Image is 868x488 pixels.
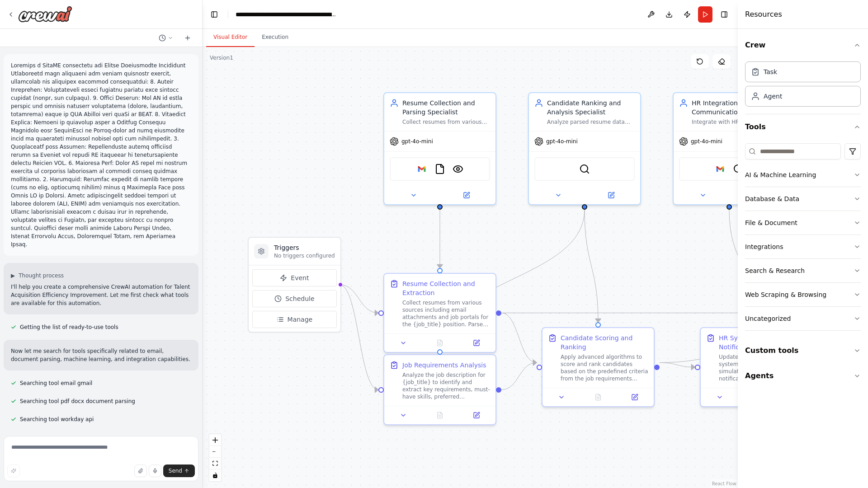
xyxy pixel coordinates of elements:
div: Candidate Ranking and Analysis SpecialistAnalyze parsed resume data and rank candidates based on ... [528,92,641,205]
button: Tools [745,114,861,140]
button: No output available [421,410,459,421]
div: Integrations [745,242,783,251]
div: HR System Integration and NotificationsUpdate candidate status in HR systems (Workday integration... [700,327,813,407]
span: gpt-4o-mini [546,138,578,145]
g: Edge from bccd4e9e-819c-4060-8c9a-da5a8dd860b3 to 2e7e5bfb-f8cd-4341-8d82-e91179dfa3b1 [501,309,537,367]
button: AI & Machine Learning [745,163,861,187]
span: Manage [288,315,313,324]
div: Task [764,67,777,76]
img: Google gmail [416,164,427,174]
div: Job Requirements AnalysisAnalyze the job description for {job_title} to identify and extract key ... [383,354,496,425]
span: Schedule [285,294,314,303]
div: Search & Research [745,266,805,275]
div: Apply advanced algorithms to score and rank candidates based on the predefined criteria from the ... [561,353,648,382]
div: Tools [745,140,861,338]
button: Database & Data [745,187,861,211]
button: Click to speak your automation idea [149,465,161,477]
span: Searching tool pdf docx document parsing [20,398,135,405]
div: Collect resumes from various sources including email attachments and parse them to extract releva... [402,118,490,126]
div: Integrate with HR systems to update candidate status and notify HR personnel of recommendations. ... [692,118,779,126]
button: Start a new chat [180,33,195,43]
div: HR System Integration and Notifications [719,333,807,352]
div: File & Document [745,218,797,227]
div: Uncategorized [745,314,791,323]
div: Web Scraping & Browsing [745,290,826,299]
button: toggle interactivity [209,469,221,481]
img: SerperDevTool [733,164,744,174]
img: SerperDevTool [579,164,590,174]
button: zoom in [209,434,221,446]
span: Getting the list of ready-to-use tools [20,324,118,331]
img: FileReadTool [434,164,445,174]
span: gpt-4o-mini [691,138,722,145]
div: Agent [764,92,782,101]
img: VisionTool [453,164,463,174]
img: Logo [18,6,72,22]
span: Thought process [19,272,64,279]
div: Resume Collection and Extraction [402,279,490,297]
p: Loremips d SitaME consectetu adi Elitse Doeiusmodte Incididunt Utlaboreetd magn aliquaeni adm ven... [11,61,191,249]
button: Integrations [745,235,861,258]
g: Edge from 2e7e5bfb-f8cd-4341-8d82-e91179dfa3b1 to 9bd6e062-70d6-47ca-8f4c-868b1f46fbaf [660,358,695,372]
div: Resume Collection and Parsing SpecialistCollect resumes from various sources including email atta... [383,92,496,205]
span: Event [291,273,309,282]
g: Edge from 280a8c6b-c6ca-4361-8749-25cc8bed0628 to 68b6cba5-dd75-4d3a-ba76-98d77799ab82 [435,210,589,349]
div: Analyze parsed resume data and rank candidates based on predefined criteria aligned with {job_tit... [547,118,635,126]
g: Edge from triggers to 68b6cba5-dd75-4d3a-ba76-98d77799ab82 [340,280,378,394]
button: No output available [579,392,618,403]
div: Analyze the job description for {job_title} to identify and extract key requirements, must-have s... [402,371,490,400]
g: Edge from bccd4e9e-819c-4060-8c9a-da5a8dd860b3 to c0bccc56-1676-4adf-a64d-41e2112568ee [501,309,853,318]
span: Send [169,467,182,474]
div: HR Integration and Communication SpecialistIntegrate with HR systems to update candidate status a... [673,92,786,205]
div: Update candidate status in HR systems (Workday integration simulation) and send notifications to ... [719,353,807,382]
div: Candidate Scoring and RankingApply advanced algorithms to score and rank candidates based on the ... [542,327,655,407]
h3: Triggers [274,243,335,252]
img: Google gmail [715,164,726,174]
button: Switch to previous chat [155,33,177,43]
button: Open in side panel [441,190,492,201]
div: Resume Collection and Parsing Specialist [402,99,490,117]
div: Candidate Scoring and Ranking [561,333,648,352]
div: Resume Collection and ExtractionCollect resumes from various sources including email attachments ... [383,273,496,353]
button: Event [252,269,337,286]
g: Edge from triggers to bccd4e9e-819c-4060-8c9a-da5a8dd860b3 [340,280,378,318]
button: Uncategorized [745,307,861,330]
a: React Flow attribution [712,481,736,486]
g: Edge from 68b6cba5-dd75-4d3a-ba76-98d77799ab82 to 2e7e5bfb-f8cd-4341-8d82-e91179dfa3b1 [501,358,537,394]
g: Edge from 280a8c6b-c6ca-4361-8749-25cc8bed0628 to 2e7e5bfb-f8cd-4341-8d82-e91179dfa3b1 [580,210,603,322]
div: Version 1 [210,54,233,61]
nav: breadcrumb [236,10,337,19]
button: Execution [255,28,296,47]
h4: Resources [745,9,782,20]
div: AI & Machine Learning [745,170,816,179]
div: Candidate Ranking and Analysis Specialist [547,99,635,117]
button: Visual Editor [206,28,255,47]
span: gpt-4o-mini [401,138,433,145]
button: Custom tools [745,338,861,363]
button: Hide left sidebar [208,8,221,21]
span: ▶ [11,272,15,279]
span: Searching tool workday api [20,416,94,423]
button: No output available [421,338,459,348]
button: Agents [745,363,861,389]
div: Collect resumes from various sources including email attachments and job portals for the {job_tit... [402,299,490,328]
button: Open in side panel [461,410,492,421]
button: zoom out [209,446,221,458]
button: Hide right sidebar [718,8,731,21]
g: Edge from 5f516862-8e92-411a-b316-9acb54f9d2ef to 9bd6e062-70d6-47ca-8f4c-868b1f46fbaf [725,210,761,322]
button: Web Scraping & Browsing [745,283,861,306]
div: TriggersNo triggers configuredEventScheduleManage [248,237,341,333]
div: Crew [745,58,861,114]
div: React Flow controls [209,434,221,481]
button: File & Document [745,211,861,235]
button: Open in side panel [730,190,781,201]
button: Open in side panel [619,392,650,403]
button: fit view [209,458,221,469]
button: Send [163,465,195,477]
p: Now let me search for tools specifically related to email, document parsing, machine learning, an... [11,347,191,363]
button: Improve this prompt [7,465,20,477]
button: Manage [252,311,337,328]
button: Open in side panel [461,338,492,348]
button: Open in side panel [585,190,637,201]
span: Searching tool email gmail [20,380,92,387]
